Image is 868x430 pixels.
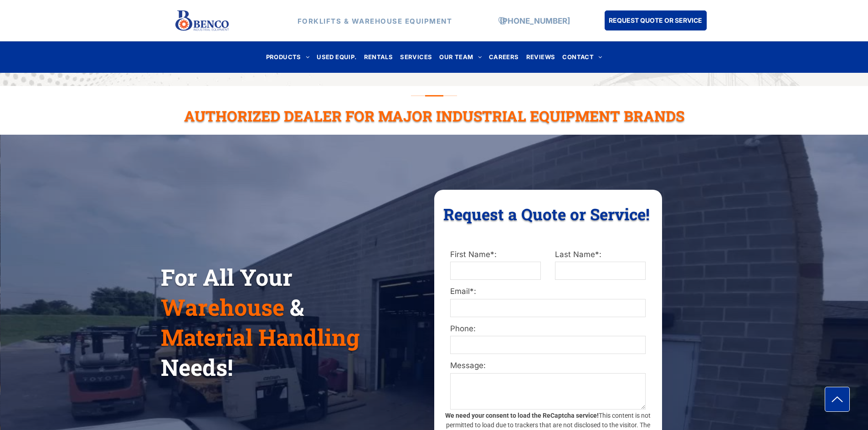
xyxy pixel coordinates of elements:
[290,292,304,322] span: &
[161,322,360,352] span: Material Handling
[396,51,436,63] a: SERVICES
[298,16,452,25] strong: FORKLIFTS & WAREHOUSE EQUIPMENT
[609,12,702,29] span: REQUEST QUOTE OR SERVICE
[443,203,650,224] span: Request a Quote or Service!
[485,51,523,63] a: CAREERS
[450,323,645,335] label: Phone:
[436,51,485,63] a: OUR TEAM
[555,249,645,261] label: Last Name*:
[559,51,606,63] a: CONTACT
[500,16,570,25] a: [PHONE_NUMBER]
[262,51,313,63] a: PRODUCTS
[450,360,645,372] label: Message:
[450,249,540,261] label: First Name*:
[445,412,599,419] strong: We need your consent to load the ReCaptcha service!
[450,286,645,298] label: Email*:
[184,106,684,126] span: Authorized Dealer For Major Industrial Equipment Brands
[161,292,284,322] span: Warehouse
[605,10,707,30] a: REQUEST QUOTE OR SERVICE
[161,352,233,382] span: Needs!
[523,51,559,63] a: REVIEWS
[313,51,360,63] a: USED EQUIP.
[161,262,293,292] span: For All Your
[360,51,397,63] a: RENTALS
